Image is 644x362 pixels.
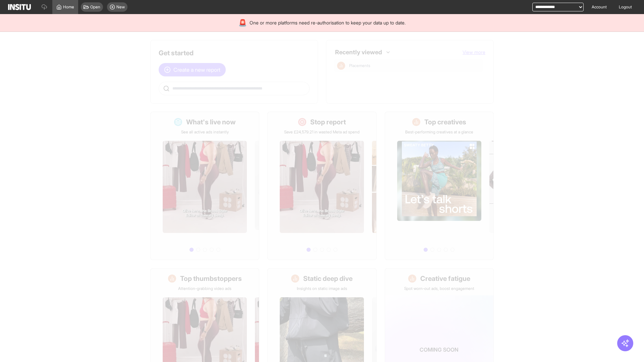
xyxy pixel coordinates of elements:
div: 🚨 [238,18,247,27]
span: One or more platforms need re-authorisation to keep your data up to date. [250,19,406,26]
span: Open [90,4,100,10]
span: New [116,4,125,10]
img: Logo [8,4,31,10]
span: Home [63,4,74,10]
